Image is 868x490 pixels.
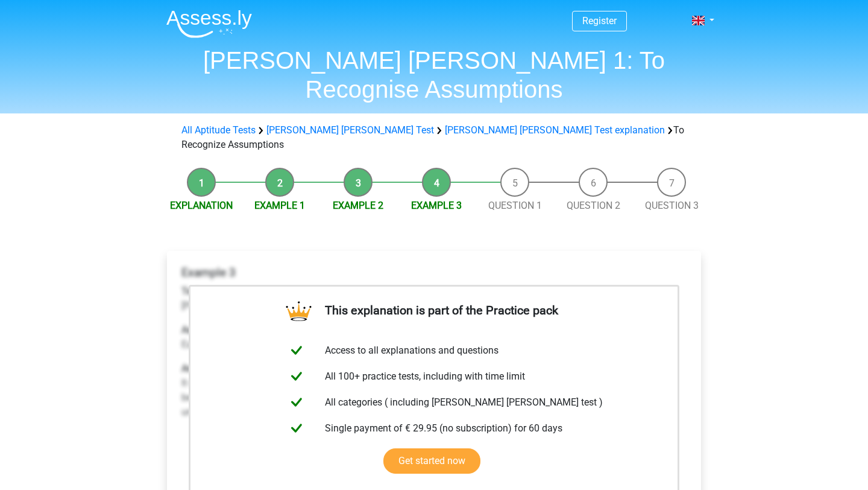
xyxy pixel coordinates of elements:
[181,284,687,313] p: [PERSON_NAME] should eat less chips to lose weight for the bike race [DATE].
[181,124,256,136] a: All Aptitude Tests
[333,200,383,211] a: Example 2
[645,200,699,211] a: Question 3
[170,200,233,211] a: Explanation
[411,200,462,211] a: Example 3
[266,124,434,136] a: [PERSON_NAME] [PERSON_NAME] Test
[181,285,200,297] b: Text
[488,200,542,211] a: Question 1
[567,200,620,211] a: Question 2
[157,46,711,104] h1: [PERSON_NAME] [PERSON_NAME] 1: To Recognise Assumptions
[181,323,687,352] p: Eating chips is the main reason [PERSON_NAME] isn't losing weight right now.
[181,324,233,336] b: Assumption
[181,363,213,374] b: Answer
[582,15,617,27] a: Register
[445,124,665,136] a: [PERSON_NAME] [PERSON_NAME] Test explanation
[166,10,252,38] img: Assessly
[254,200,305,211] a: Example 1
[181,266,236,279] b: Example 3
[181,361,687,419] p: It doesn't need to be assumed that eating chips are the main reason [PERSON_NAME] doesn't lose we...
[177,123,691,152] div: To Recognize Assumptions
[383,448,480,474] a: Get started now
